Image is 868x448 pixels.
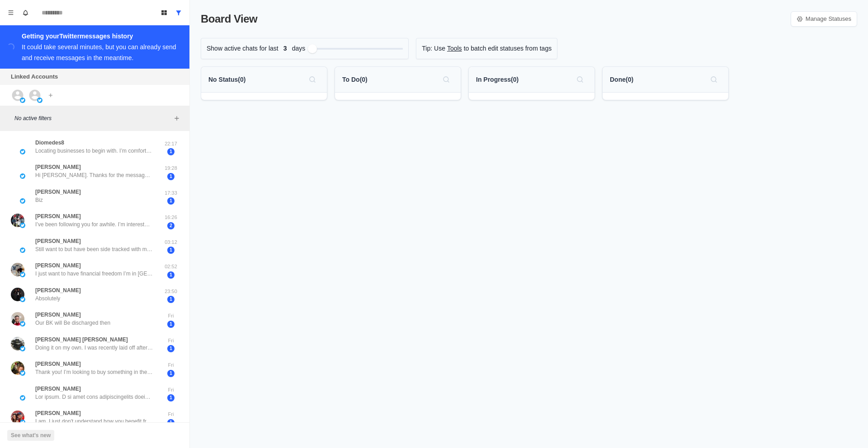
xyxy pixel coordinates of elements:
[160,361,182,369] p: Fri
[160,238,182,246] p: 03:12
[11,214,24,227] img: picture
[167,321,175,328] span: 1
[11,361,24,375] img: picture
[160,140,182,148] p: 22:17
[11,337,24,350] img: picture
[35,196,43,204] p: Biz
[20,98,25,103] img: picture
[20,173,25,179] img: picture
[35,147,153,155] p: Locating businesses to begin with. I’m comfortable with parameters around deal terms as well as e...
[439,72,453,87] button: Search
[207,44,278,53] p: Show active chats for last
[35,163,81,171] p: [PERSON_NAME]
[573,72,587,87] button: Search
[20,272,25,277] img: picture
[22,31,179,42] div: Getting your Twitter messages history
[167,173,175,180] span: 1
[20,223,25,228] img: picture
[167,247,175,254] span: 1
[35,220,153,229] p: I’ve been following you for awhile. I’m interested in your methods and ways
[167,271,175,279] span: 1
[305,72,320,87] button: Search
[18,5,33,20] button: Notifications
[160,411,182,418] p: Fri
[160,337,182,345] p: Fri
[35,188,81,196] p: [PERSON_NAME]
[35,319,110,327] p: Our BK will Be discharged then
[342,75,368,84] p: To Do ( 0 )
[35,336,128,344] p: [PERSON_NAME] [PERSON_NAME]
[11,288,24,301] img: picture
[35,368,153,376] p: Thank you! I’m looking to buy something in the 400-700 SDE range that’s in govt tech, which is sa...
[14,114,171,122] p: No active filters
[20,321,25,327] img: picture
[35,294,60,303] p: Absolutely
[22,43,176,61] div: It could take several minutes, but you can already send and receive messages in the meantime.
[35,409,81,417] p: [PERSON_NAME]
[35,171,153,179] p: Hi [PERSON_NAME]. Thanks for the message. Just looking for additional business ideas to learn abo...
[7,430,54,441] button: See what's new
[35,417,153,425] p: I am, I just don't understand how you benefit from this. Do I pay you for these services?
[167,419,175,426] span: 1
[35,311,81,319] p: [PERSON_NAME]
[11,411,24,424] img: picture
[35,270,153,278] p: I just want to have financial freedom I’m in [GEOGRAPHIC_DATA] [US_STATE]
[35,212,81,220] p: [PERSON_NAME]
[707,72,721,87] button: Search
[20,297,25,302] img: picture
[35,360,81,368] p: [PERSON_NAME]
[160,312,182,320] p: Fri
[35,261,81,270] p: [PERSON_NAME]
[167,222,175,229] span: 2
[35,344,153,352] p: Doing it on my own. I was recently laid off after 22 years for the same tech company and don’t wa...
[20,370,25,376] img: picture
[171,113,182,124] button: Add filters
[464,44,552,53] p: to batch edit statuses from tags
[20,395,25,401] img: picture
[160,164,182,172] p: 19:28
[167,197,175,205] span: 1
[208,75,245,84] p: No Status ( 0 )
[422,44,445,53] p: Tip: Use
[610,75,633,84] p: Done ( 0 )
[20,198,25,204] img: picture
[20,149,25,154] img: picture
[160,263,182,271] p: 02:52
[201,11,257,27] p: Board View
[476,75,519,84] p: In Progress ( 0 )
[292,44,306,53] p: days
[308,44,317,53] div: Filter by activity days
[35,237,81,245] p: [PERSON_NAME]
[37,98,42,103] img: picture
[45,90,56,101] button: Add account
[157,5,171,20] button: Board View
[11,263,24,276] img: picture
[160,288,182,295] p: 23:50
[160,189,182,197] p: 17:33
[447,44,462,53] a: Tools
[167,148,175,155] span: 1
[11,312,24,326] img: picture
[167,394,175,401] span: 1
[35,393,153,401] p: Lor ipsum. D si amet cons adipiscingelits doeius - te incidid utla etd magnaa en adminimven/quisn...
[35,139,64,147] p: Diomedes8
[20,346,25,351] img: picture
[160,214,182,221] p: 16:26
[160,386,182,394] p: Fri
[35,385,81,393] p: [PERSON_NAME]
[35,286,81,294] p: [PERSON_NAME]
[791,11,857,27] a: Manage Statuses
[167,370,175,377] span: 1
[167,296,175,303] span: 1
[35,245,153,253] p: Still want to but have been side tracked with my current business!
[167,345,175,352] span: 1
[171,5,186,20] button: Show all conversations
[4,5,18,20] button: Menu
[11,72,58,81] p: Linked Accounts
[20,247,25,253] img: picture
[278,44,292,53] span: 3
[20,420,25,425] img: picture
